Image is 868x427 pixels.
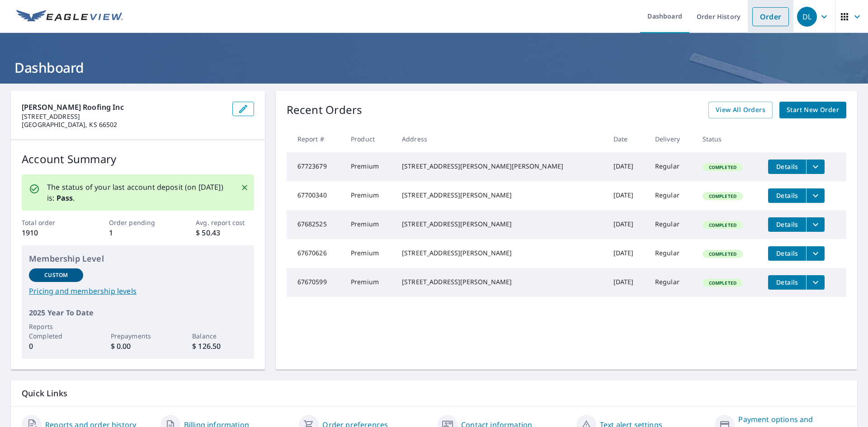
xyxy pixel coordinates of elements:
td: [DATE] [606,181,648,210]
a: Pricing and membership levels [29,286,247,296]
span: Completed [703,164,742,170]
p: Custom [44,271,68,279]
p: Prepayments [111,331,165,341]
td: [DATE] [606,268,648,297]
td: [DATE] [606,152,648,181]
p: [STREET_ADDRESS] [22,113,225,121]
div: [STREET_ADDRESS][PERSON_NAME] [402,249,599,258]
button: filesDropdownBtn-67700340 [806,188,825,203]
p: 2025 Year To Date [29,307,247,318]
p: Membership Level [29,253,247,265]
p: $ 126.50 [192,341,246,352]
p: Quick Links [22,388,846,399]
button: filesDropdownBtn-67682525 [806,217,825,232]
span: Completed [703,280,742,286]
td: Premium [344,152,395,181]
button: detailsBtn-67723679 [768,160,806,174]
span: View All Orders [716,104,765,116]
span: Details [774,162,801,171]
td: [DATE] [606,239,648,268]
th: Report # [287,126,344,152]
a: Order [752,7,789,26]
p: 1 [109,227,167,238]
td: Regular [648,210,695,239]
span: Completed [703,251,742,257]
span: Details [774,191,801,200]
div: DL [797,7,817,27]
div: [STREET_ADDRESS][PERSON_NAME] [402,220,599,229]
td: 67700340 [287,181,344,210]
td: Regular [648,268,695,297]
div: [STREET_ADDRESS][PERSON_NAME] [402,191,599,200]
button: Close [239,182,250,193]
p: [PERSON_NAME] Roofing Inc [22,102,225,113]
button: filesDropdownBtn-67670599 [806,275,825,290]
td: 67723679 [287,152,344,181]
button: filesDropdownBtn-67670626 [806,246,825,261]
p: Reports Completed [29,322,83,341]
button: detailsBtn-67670599 [768,275,806,290]
td: Premium [344,239,395,268]
td: Regular [648,152,695,181]
span: Details [774,249,801,258]
p: 0 [29,341,83,352]
th: Delivery [648,126,695,152]
td: 67682525 [287,210,344,239]
span: Completed [703,193,742,199]
th: Address [395,126,606,152]
td: Premium [344,210,395,239]
p: [GEOGRAPHIC_DATA], KS 66502 [22,121,225,129]
td: Regular [648,181,695,210]
p: The status of your last account deposit (on [DATE]) is: . [47,182,230,203]
span: Details [774,220,801,229]
a: View All Orders [708,102,773,118]
td: Premium [344,181,395,210]
td: 67670626 [287,239,344,268]
h1: Dashboard [11,58,857,77]
div: [STREET_ADDRESS][PERSON_NAME][PERSON_NAME] [402,162,599,171]
button: filesDropdownBtn-67723679 [806,160,825,174]
div: [STREET_ADDRESS][PERSON_NAME] [402,277,599,286]
th: Date [606,126,648,152]
td: [DATE] [606,210,648,239]
span: Details [774,278,801,286]
a: Start New Order [779,102,846,118]
p: 1910 [22,227,80,238]
p: $ 0.00 [111,341,165,352]
p: Order pending [109,218,167,227]
p: Total order [22,218,80,227]
button: detailsBtn-67670626 [768,246,806,261]
td: Premium [344,268,395,297]
span: Completed [703,222,742,228]
p: Account Summary [22,151,254,167]
button: detailsBtn-67682525 [768,217,806,232]
th: Status [695,126,761,152]
img: EV Logo [16,10,123,23]
button: detailsBtn-67700340 [768,188,806,203]
td: 67670599 [287,268,344,297]
th: Product [344,126,395,152]
p: $ 50.43 [196,227,254,238]
p: Balance [192,331,246,341]
td: Regular [648,239,695,268]
p: Avg. report cost [196,218,254,227]
span: Start New Order [787,104,839,116]
b: Pass [57,193,73,203]
p: Recent Orders [287,102,363,118]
